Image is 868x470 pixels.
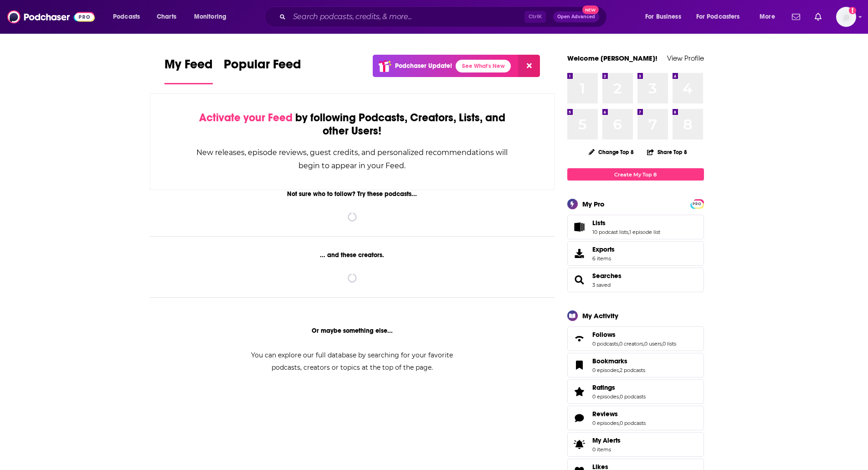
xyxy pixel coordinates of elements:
span: My Alerts [592,436,621,444]
span: Follows [567,326,704,351]
a: 0 episodes [592,367,619,373]
span: , [619,420,620,426]
div: My Pro [582,200,605,208]
a: Bookmarks [592,357,645,365]
div: Search podcasts, credits, & more... [273,6,616,27]
span: My Feed [164,57,213,77]
a: Lists [570,221,589,233]
span: My Alerts [570,438,589,451]
a: PRO [692,200,703,207]
span: New [582,5,599,14]
div: Not sure who to follow? Try these podcasts... [150,190,555,198]
span: More [760,10,775,23]
button: open menu [753,10,786,24]
span: , [619,367,620,373]
span: , [618,341,619,347]
a: Show notifications dropdown [811,9,825,25]
span: , [628,229,629,235]
button: Share Top 8 [647,143,688,161]
a: Searches [570,274,589,286]
p: Podchaser Update! [395,62,452,70]
a: Ratings [592,383,646,392]
a: 0 creators [619,341,643,347]
div: ... and these creators. [150,251,555,259]
a: 0 podcasts [620,393,646,400]
span: Bookmarks [567,353,704,377]
div: New releases, episode reviews, guest credits, and personalized recommendations will begin to appe... [196,146,509,172]
a: Charts [151,10,182,24]
a: 10 podcast lists [592,229,628,235]
input: Search podcasts, credits, & more... [289,10,524,24]
span: Exports [570,247,589,260]
span: Exports [592,245,615,253]
span: Logged in as gabrielle.gantz [836,7,856,27]
span: Ratings [567,379,704,404]
span: , [662,341,663,347]
span: Reviews [567,406,704,430]
button: open menu [639,10,693,24]
button: Change Top 8 [583,146,640,158]
span: For Podcasters [696,10,740,23]
button: open menu [188,10,238,24]
div: My Activity [582,311,618,320]
a: Create My Top 8 [567,168,704,181]
span: Activate your Feed [199,111,293,124]
a: Ratings [570,385,589,398]
a: 0 episodes [592,420,619,426]
a: 0 episodes [592,393,619,400]
span: Open Advanced [557,15,595,19]
span: PRO [692,201,703,207]
span: Lists [567,215,704,239]
span: 6 items [592,255,615,262]
a: My Alerts [567,432,704,457]
svg: Add a profile image [849,7,856,14]
div: by following Podcasts, Creators, Lists, and other Users! [196,111,509,138]
a: My Feed [164,57,213,84]
a: 3 saved [592,282,611,288]
a: Reviews [570,412,589,424]
button: Show profile menu [836,7,856,27]
span: Popular Feed [224,57,301,77]
a: Searches [592,272,621,280]
span: Monitoring [194,10,226,23]
a: 0 podcasts [620,420,646,426]
a: Follows [570,332,589,345]
a: Follows [592,331,676,339]
a: 2 podcasts [620,367,645,373]
img: User Profile [836,7,856,27]
div: Or maybe something else... [150,327,555,335]
a: 0 users [644,341,662,347]
span: Ctrl K [524,11,546,23]
a: See What's New [456,60,511,72]
span: For Business [645,10,681,23]
span: Reviews [592,410,618,418]
a: Bookmarks [570,359,589,372]
a: Show notifications dropdown [788,9,804,25]
span: Searches [567,268,704,292]
span: , [619,393,620,400]
span: , [643,341,644,347]
span: Lists [592,219,606,227]
a: Welcome [PERSON_NAME]! [567,54,657,62]
span: 0 items [592,446,621,453]
a: View Profile [667,54,704,62]
span: Bookmarks [592,357,627,365]
span: Podcasts [113,10,140,23]
a: 0 podcasts [592,341,618,347]
a: Reviews [592,410,646,418]
a: Exports [567,241,704,266]
img: Podchaser - Follow, Share and Rate Podcasts [7,8,95,26]
span: Ratings [592,383,615,392]
a: Lists [592,219,660,227]
a: Popular Feed [224,57,301,84]
button: Open AdvancedNew [553,11,599,22]
button: open menu [107,10,152,24]
span: Follows [592,331,616,339]
a: 1 episode list [629,229,660,235]
button: open menu [690,10,753,24]
div: You can explore our full database by searching for your favorite podcasts, creators or topics at ... [240,349,464,374]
